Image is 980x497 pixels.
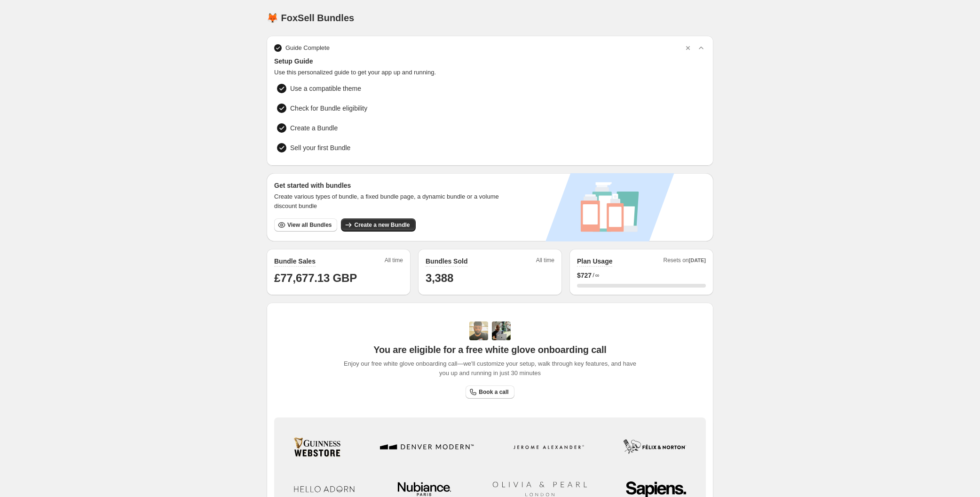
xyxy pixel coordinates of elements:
a: Book a call [466,385,514,399]
span: Create a new Bundle [354,221,410,229]
button: Create a new Bundle [341,218,415,232]
span: Resets on [664,257,706,267]
img: Adi [469,321,488,340]
span: Use this personalized guide to get your app up and running. [274,68,706,77]
span: View all Bundles [287,221,332,229]
span: ∞ [595,272,600,279]
span: You are eligible for a free white glove onboarding call [373,344,606,355]
span: All time [385,257,403,267]
span: Create various types of bundle, a fixed bundle page, a dynamic bundle or a volume discount bundle [274,192,508,211]
span: Create a Bundle [290,123,338,133]
span: Use a compatible theme [290,84,361,93]
span: Check for Bundle eligibility [290,104,367,113]
span: Enjoy our free white glove onboarding call—we'll customize your setup, walk through key features,... [339,359,641,378]
span: Guide Complete [285,43,330,53]
h3: Get started with bundles [274,181,508,190]
h1: 🦊 FoxSell Bundles [267,12,354,24]
span: Setup Guide [274,56,706,66]
span: $ 727 [577,271,592,280]
span: [DATE] [689,257,706,263]
h2: Plan Usage [577,257,612,266]
span: All time [536,257,554,267]
h1: 3,388 [426,271,554,286]
div: / [577,271,706,280]
span: Sell your first Bundle [290,143,350,152]
span: Book a call [479,388,508,396]
h1: £77,677.13 GBP [274,271,403,286]
h2: Bundle Sales [274,257,316,266]
h2: Bundles Sold [426,257,467,266]
button: View all Bundles [274,218,337,232]
img: Prakhar [492,321,511,340]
